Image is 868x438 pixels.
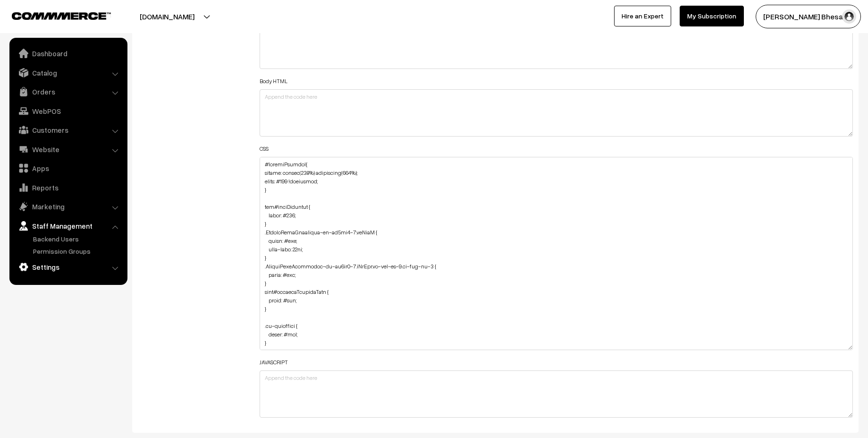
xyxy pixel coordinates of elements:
[260,157,853,350] textarea: #loremiPsumdol{ sitame: consec(238%) adipiscing(664%); elits: #199 !doeiusmod; } tem#inciDiduntut...
[107,5,228,28] button: [DOMAIN_NAME]
[680,6,744,26] a: My Subscription
[12,45,124,62] a: Dashboard
[12,160,124,177] a: Apps
[260,358,288,367] label: JAVASCRIPT
[31,246,124,256] a: Permission Groups
[12,9,94,21] a: COMMMERCE
[756,5,861,28] button: [PERSON_NAME] Bhesani…
[12,83,124,100] a: Orders
[260,145,269,153] label: CSS
[12,121,124,138] a: Customers
[12,258,124,275] a: Settings
[260,77,287,86] label: Body HTML
[12,64,124,81] a: Catalog
[12,198,124,215] a: Marketing
[12,12,111,19] img: COMMMERCE
[842,9,856,24] img: user
[12,179,124,196] a: Reports
[12,103,124,120] a: WebPOS
[12,217,124,234] a: Staff Management
[614,6,671,26] a: Hire an Expert
[12,141,124,158] a: Website
[31,234,124,244] a: Backend Users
